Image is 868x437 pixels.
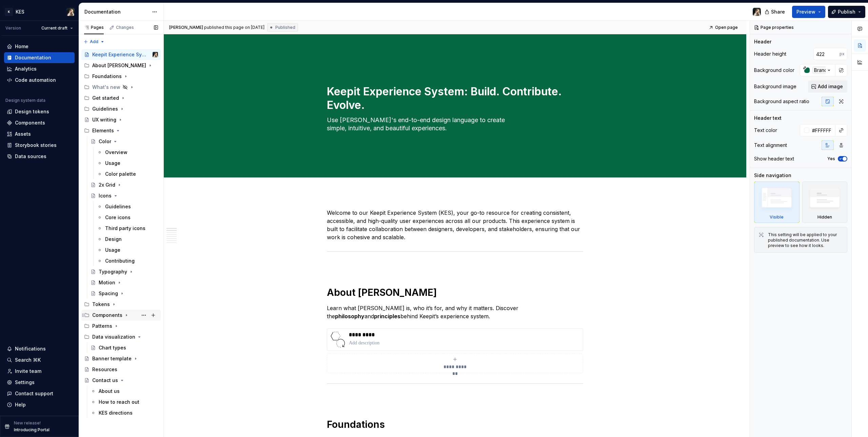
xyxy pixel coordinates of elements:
a: How to reach out [88,397,161,407]
a: Usage [94,158,161,169]
a: Guidelines [94,201,161,212]
div: Data visualization [81,331,161,342]
div: Guidelines [92,106,118,112]
input: Auto [809,124,835,136]
div: Color palette [105,171,136,177]
button: Add [81,37,107,46]
button: Help [4,399,75,410]
div: Settings [15,379,35,386]
h1: Foundations [327,418,583,431]
span: Add image [818,83,843,90]
a: Contributing [94,255,161,266]
h1: About [PERSON_NAME] [327,286,583,299]
div: Assets [15,131,31,137]
div: Design tokens [15,108,49,115]
span: Share [771,8,785,15]
button: Contact support [4,388,75,399]
p: Introducing Portal [14,427,50,433]
div: Brand/80 [812,66,837,74]
div: Get started [81,93,161,103]
div: Design [105,236,122,243]
div: Notifications [15,345,46,352]
div: Contact us [92,377,118,384]
div: Components [81,310,161,321]
a: Spacing [88,288,161,299]
div: Resources [92,366,117,373]
button: Preview [792,6,825,18]
a: Open page [707,23,741,32]
a: Icons [88,190,161,201]
div: Invite team [15,368,41,375]
input: Auto [813,48,840,60]
button: Search ⌘K [4,355,75,365]
div: Overview [105,149,127,156]
img: Katarzyna Tomżyńska [153,52,158,57]
img: 242870c0-3577-49a9-9eb3-c4a9e8180199.svg [330,331,346,348]
div: Home [15,43,28,50]
div: Foundations [81,71,161,82]
div: Visible [754,182,800,223]
span: Publish [838,8,855,15]
div: Background color [754,67,794,74]
div: Components [15,119,45,126]
a: Overview [94,147,161,158]
span: Preview [796,8,815,15]
div: KES [16,8,24,15]
button: Share [761,6,789,18]
p: New release! [14,420,41,426]
div: Changes [116,25,134,30]
div: Background aspect ratio [754,98,809,105]
div: Usage [105,247,120,253]
div: About us [99,388,120,395]
div: Data visualization [92,334,135,340]
div: What's new [81,82,161,93]
div: Elements [92,127,114,134]
div: Get started [92,95,119,101]
label: Yes [827,156,835,161]
div: Tokens [92,301,110,308]
div: Side navigation [754,172,791,179]
div: K [5,8,13,16]
div: Contributing [105,258,135,264]
div: Storybook stories [15,142,57,149]
div: UX writing [92,116,116,123]
a: Components [4,117,75,128]
button: Publish [828,6,865,18]
div: Header text [754,115,782,121]
a: Analytics [4,63,75,74]
div: Patterns [81,321,161,331]
div: Elements [81,125,161,136]
a: Chart types [88,342,161,353]
div: Background image [754,83,796,90]
div: Code automation [15,77,56,83]
div: Typography [99,268,127,275]
a: 2x Grid [88,179,161,190]
div: How to reach out [99,399,139,405]
div: Search ⌘K [15,357,41,363]
div: Data sources [15,153,46,160]
div: Guidelines [81,103,161,114]
div: 2x Grid [99,182,115,188]
a: Third party icons [94,223,161,234]
a: Usage [94,245,161,255]
div: Motion [99,279,115,286]
p: Learn what [PERSON_NAME] is, who it’s for, and why it matters. Discover the and behind Keepit’s e... [327,304,583,320]
div: Documentation [15,54,51,61]
div: Text alignment [754,142,787,149]
a: Data sources [4,151,75,162]
div: Icons [99,192,112,199]
div: Hidden [817,214,832,220]
textarea: Use [PERSON_NAME]'s end-to-end design language to create simple, intuitive, and beautiful experie... [325,115,582,134]
button: Current draft [38,23,76,33]
div: Pages [84,25,104,30]
div: Components [92,312,122,319]
a: Contact us [81,375,161,386]
span: Open page [715,25,738,30]
a: UX writing [81,114,161,125]
div: About [PERSON_NAME] [92,62,146,69]
a: Resources [81,364,161,375]
span: Published [275,25,295,30]
div: Design system data [5,98,45,103]
div: Patterns [92,323,112,329]
a: Color [88,136,161,147]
